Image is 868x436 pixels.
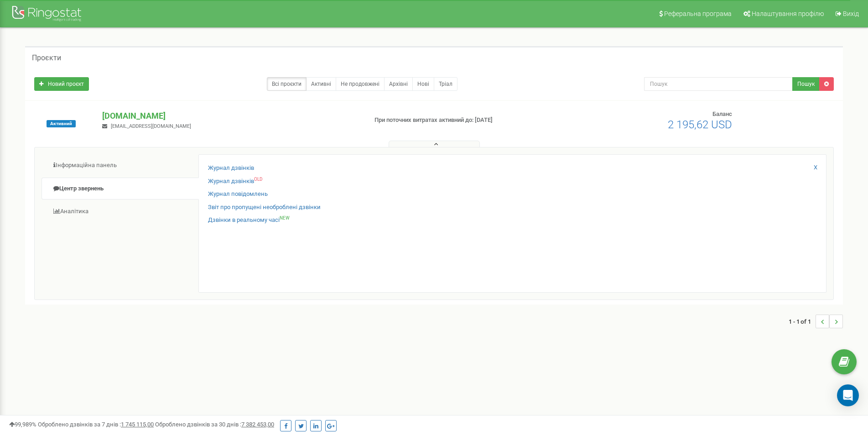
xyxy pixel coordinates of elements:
[42,178,199,200] a: Центр звернень
[752,10,824,17] span: Налаштування профілю
[412,77,434,91] a: Нові
[789,315,816,328] span: 1 - 1 of 1
[111,123,191,129] span: [EMAIL_ADDRESS][DOMAIN_NAME]
[254,177,262,182] sup: OLD
[32,54,61,62] h5: Проєкти
[837,384,859,406] div: Open Intercom Messenger
[42,200,199,223] a: Аналiтика
[668,118,732,131] span: 2 195,62 USD
[384,77,413,91] a: Архівні
[789,305,843,337] nav: ...
[47,120,76,127] span: Активний
[208,216,290,225] a: Дзвінки в реальному часіNEW
[814,163,817,172] a: X
[336,77,385,91] a: Не продовжені
[102,110,359,122] p: [DOMAIN_NAME]
[208,203,321,212] a: Звіт про пропущені необроблені дзвінки
[9,421,36,428] span: 99,989%
[792,77,820,91] button: Пошук
[434,77,457,91] a: Тріал
[306,77,336,91] a: Активні
[644,77,793,91] input: Пошук
[664,10,732,17] span: Реферальна програма
[208,190,268,199] a: Журнал повідомлень
[38,421,154,428] span: Оброблено дзвінків за 7 днів :
[155,421,274,428] span: Оброблено дзвінків за 30 днів :
[280,215,290,221] sup: NEW
[121,421,154,428] u: 1 745 115,00
[843,10,859,17] span: Вихід
[267,77,307,91] a: Всі проєкти
[34,77,89,91] a: Новий проєкт
[712,110,732,117] span: Баланс
[241,421,274,428] u: 7 382 453,00
[374,116,564,125] p: При поточних витратах активний до: [DATE]
[208,164,254,173] a: Журнал дзвінків
[208,177,262,186] a: Журнал дзвінківOLD
[42,154,199,177] a: Інформаційна панель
